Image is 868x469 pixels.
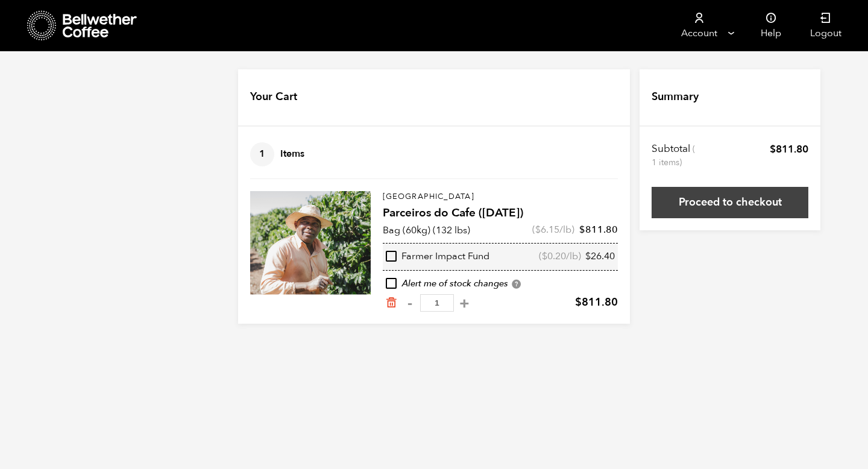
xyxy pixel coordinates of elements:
bdi: 0.20 [542,250,566,263]
span: ( /lb) [539,250,581,263]
h4: Parceiros do Cafe ([DATE]) [383,205,618,222]
a: Proceed to checkout [652,187,808,218]
p: Bag (60kg) (132 lbs) [383,223,470,238]
div: Farmer Impact Fund [386,250,489,263]
bdi: 6.15 [535,223,559,236]
span: $ [535,223,541,236]
span: ( /lb) [532,223,574,236]
a: Remove from cart [385,297,397,309]
span: $ [770,142,776,156]
h4: Your Cart [250,89,297,105]
h4: Summary [652,89,699,105]
bdi: 811.80 [575,295,618,310]
h4: Items [250,142,304,166]
span: $ [542,250,547,263]
p: [GEOGRAPHIC_DATA] [383,191,618,203]
th: Subtotal [652,142,697,169]
bdi: 26.40 [585,250,615,263]
bdi: 811.80 [770,142,808,156]
bdi: 811.80 [579,223,618,236]
input: Qty [420,294,454,312]
div: Alert me of stock changes [383,277,618,291]
button: - [402,297,417,309]
span: 1 [250,142,274,166]
span: $ [575,295,582,310]
span: $ [579,223,585,236]
span: $ [585,250,591,263]
button: + [457,297,472,309]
